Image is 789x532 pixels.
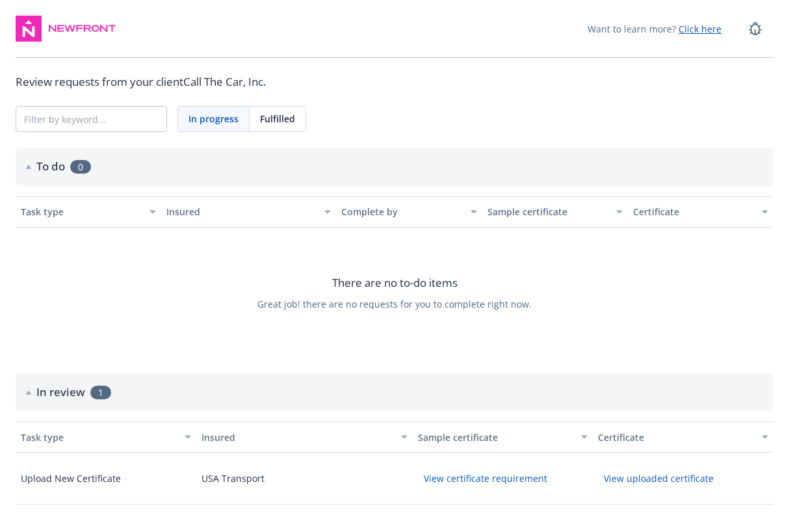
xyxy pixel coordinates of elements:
[21,431,177,444] div: Task type
[16,196,161,228] button: Task type
[21,205,142,219] div: Task type
[628,196,773,228] button: Certificate
[413,421,593,453] button: Sample certificate
[257,297,532,311] span: Great job! there are no requests for you to complete right now.
[588,22,721,36] span: Want to learn more?
[47,22,118,35] img: Newfront Logo
[633,205,754,219] div: Certificate
[341,205,462,219] div: Complete by
[482,196,628,228] button: Sample certificate
[16,73,773,90] div: Review requests from your client Call The Car, Inc.
[593,421,773,453] button: Certificate
[188,112,239,126] span: In progress
[598,431,754,444] div: Certificate
[260,112,295,126] span: Fulfilled
[21,472,121,485] div: Upload New Certificate
[90,386,111,399] span: 1
[679,23,721,35] a: Click here
[16,107,166,131] input: Filter by keyword...
[201,472,265,485] div: USA Transport
[16,16,42,42] img: navigator-logo.svg
[487,205,608,219] div: Sample certificate
[598,468,719,488] button: View uploaded certificate
[16,421,196,453] button: Task type
[201,431,393,444] div: Insured
[418,431,574,444] div: Sample certificate
[36,158,65,175] h2: To do
[332,274,458,291] span: There are no to-do items
[161,196,336,228] button: Insured
[336,196,482,228] button: Complete by
[70,160,91,174] span: 0
[36,384,85,401] h2: In review
[166,205,317,219] div: Insured
[742,16,768,42] a: Report a Bug
[196,421,413,453] button: Insured
[418,468,553,488] button: View certificate requirement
